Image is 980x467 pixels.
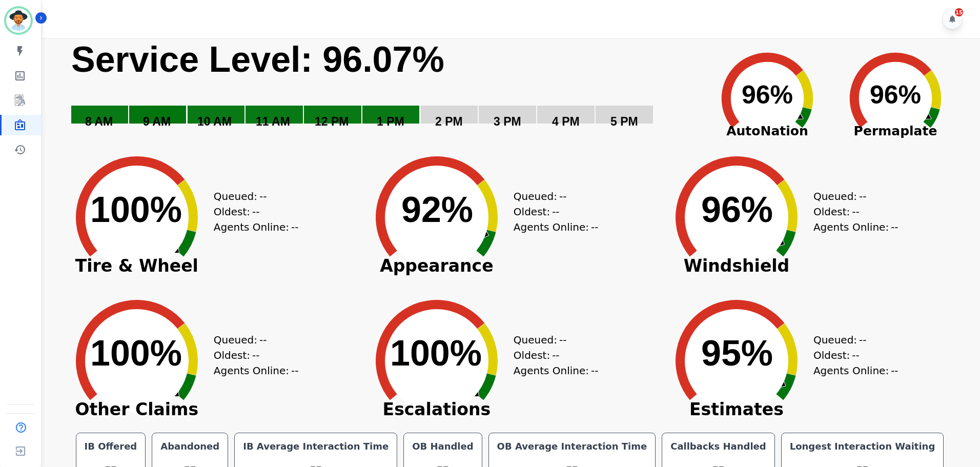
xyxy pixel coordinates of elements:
[143,115,171,128] text: 9 AM
[60,404,214,415] span: Other Claims
[214,363,301,378] div: Agents Online:
[859,189,866,204] span: --
[852,348,859,363] span: --
[660,404,813,415] span: Estimates
[360,261,514,271] span: Appearance
[552,204,559,219] span: --
[668,439,768,454] div: Callbacks Handled
[955,8,963,16] div: 15
[514,219,601,235] div: Agents Online:
[70,38,701,143] svg: Service Level: 0%
[514,363,601,378] div: Agents Online:
[291,363,298,378] span: --
[831,121,959,141] span: Permaplate
[813,189,890,204] div: Queued:
[214,332,291,348] div: Queued:
[494,115,521,128] text: 3 PM
[71,39,444,79] text: Service Level: 96.07%
[360,404,514,415] span: Escalations
[703,121,831,141] span: AutoNation
[90,190,182,230] text: 100%
[701,333,773,373] text: 95%
[813,204,890,219] div: Oldest:
[701,190,773,230] text: 96%
[495,439,649,454] div: OB Average Interaction Time
[6,8,31,33] img: Bordered avatar
[514,189,590,204] div: Queued:
[788,439,937,454] div: Longest Interaction Waiting
[90,333,182,373] text: 100%
[813,332,890,348] div: Queued:
[390,333,482,373] text: 100%
[891,363,898,378] span: --
[252,348,259,363] span: --
[559,332,566,348] span: --
[85,115,113,128] text: 8 AM
[214,189,291,204] div: Queued:
[197,115,232,128] text: 10 AM
[660,261,813,271] span: Windshield
[514,332,590,348] div: Queued:
[315,115,349,128] text: 12 PM
[83,439,139,454] div: IB Offered
[514,204,590,219] div: Oldest:
[859,332,866,348] span: --
[742,80,793,109] text: 96%
[214,348,291,363] div: Oldest:
[870,80,921,109] text: 96%
[252,204,259,219] span: --
[256,115,290,128] text: 11 AM
[514,348,590,363] div: Oldest:
[377,115,404,128] text: 1 PM
[214,204,291,219] div: Oldest:
[552,115,580,128] text: 4 PM
[401,190,473,230] text: 92%
[891,219,898,235] span: --
[60,261,214,271] span: Tire & Wheel
[259,332,267,348] span: --
[552,348,559,363] span: --
[291,219,298,235] span: --
[158,439,221,454] div: Abandoned
[214,219,301,235] div: Agents Online:
[610,115,638,128] text: 5 PM
[813,348,890,363] div: Oldest:
[410,439,475,454] div: OB Handled
[852,204,859,219] span: --
[591,363,598,378] span: --
[259,189,267,204] span: --
[813,219,901,235] div: Agents Online:
[813,363,901,378] div: Agents Online:
[591,219,598,235] span: --
[435,115,463,128] text: 2 PM
[559,189,566,204] span: --
[241,439,391,454] div: IB Average Interaction Time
